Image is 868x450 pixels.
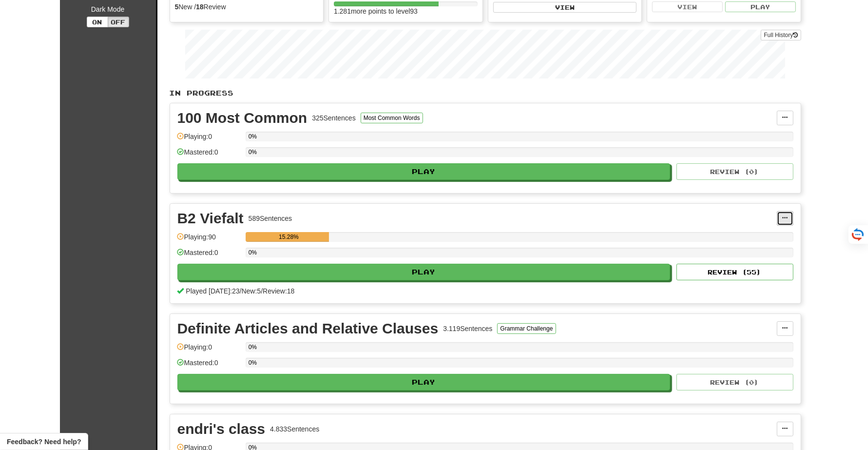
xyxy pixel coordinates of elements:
div: Playing: 0 [177,132,241,148]
p: In Progress [170,88,801,98]
div: 1.281 more points to level 93 [334,6,478,16]
span: / [240,287,242,295]
button: On [87,17,108,27]
span: / [261,287,263,295]
button: Play [177,163,671,180]
button: Most Common Words [361,113,423,123]
button: Review (0) [676,163,793,180]
strong: 5 [175,3,179,11]
span: Review: 18 [263,287,294,295]
div: 3.119 Sentences [443,324,492,333]
button: Off [108,17,129,27]
div: 15.28% [249,232,329,242]
span: Open feedback widget [7,437,81,447]
div: Playing: 0 [177,342,241,358]
button: Review (0) [676,374,793,391]
div: Definite Articles and Relative Clauses [177,321,439,336]
button: Play [177,264,671,280]
div: B2 Viefalt [177,211,244,226]
div: Mastered: 0 [177,358,241,374]
button: View [652,1,723,12]
div: 100 Most Common [177,111,308,125]
span: New: 5 [242,287,261,295]
div: Dark Mode [67,4,149,14]
span: Played [DATE]: 23 [186,287,239,295]
div: Mastered: 0 [177,147,241,163]
button: View [493,2,637,13]
button: Review (55) [676,264,793,280]
div: endri's class [177,422,266,436]
div: 4.833 Sentences [270,424,319,434]
a: Full History [761,30,801,40]
div: Playing: 90 [177,232,241,248]
div: New / Review [175,2,319,12]
div: Mastered: 0 [177,248,241,264]
strong: 18 [196,3,204,11]
button: Play [177,374,671,391]
button: Play [725,1,796,12]
div: 589 Sentences [249,214,292,223]
button: Grammar Challenge [497,323,556,334]
div: 325 Sentences [312,113,356,123]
